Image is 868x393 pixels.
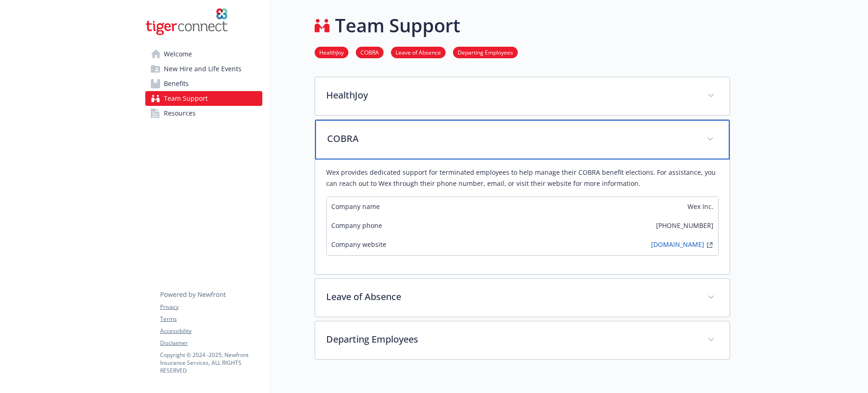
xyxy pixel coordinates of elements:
span: Resources [164,106,196,121]
div: Departing Employees [315,321,730,359]
a: Welcome [145,47,262,61]
span: Company website [331,239,386,251]
div: COBRA [315,160,730,274]
div: Leave of Absence [315,279,730,317]
a: Benefits [145,76,262,91]
a: HealthJoy [315,48,348,56]
a: COBRA [356,48,384,56]
span: Company phone [331,221,382,230]
p: Copyright © 2024 - 2025 , Newfront Insurance Services, ALL RIGHTS RESERVED [160,351,262,375]
a: Privacy [160,303,262,311]
p: Wex provides dedicated support for terminated employees to help manage their COBRA benefit electi... [326,167,719,189]
a: external [704,239,715,251]
p: Leave of Absence [326,290,696,304]
a: Leave of Absence [391,48,446,56]
span: New Hire and Life Events [164,61,242,76]
p: COBRA [327,132,695,146]
a: Terms [160,315,262,323]
p: Departing Employees [326,332,696,346]
span: [PHONE_NUMBER] [656,221,713,230]
a: [DOMAIN_NAME] [651,239,704,251]
a: Accessibility [160,327,262,335]
a: Disclaimer [160,339,262,347]
span: Wex Inc. [688,202,713,211]
span: Company name [331,202,380,211]
div: COBRA [315,120,730,160]
a: Team Support [145,91,262,106]
p: HealthJoy [326,88,696,102]
h1: Team Support [335,12,460,39]
a: Resources [145,106,262,121]
span: Benefits [164,76,189,91]
span: Welcome [164,47,192,61]
a: Departing Employees [453,48,518,56]
span: Team Support [164,91,208,106]
div: HealthJoy [315,77,730,115]
a: New Hire and Life Events [145,61,262,76]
